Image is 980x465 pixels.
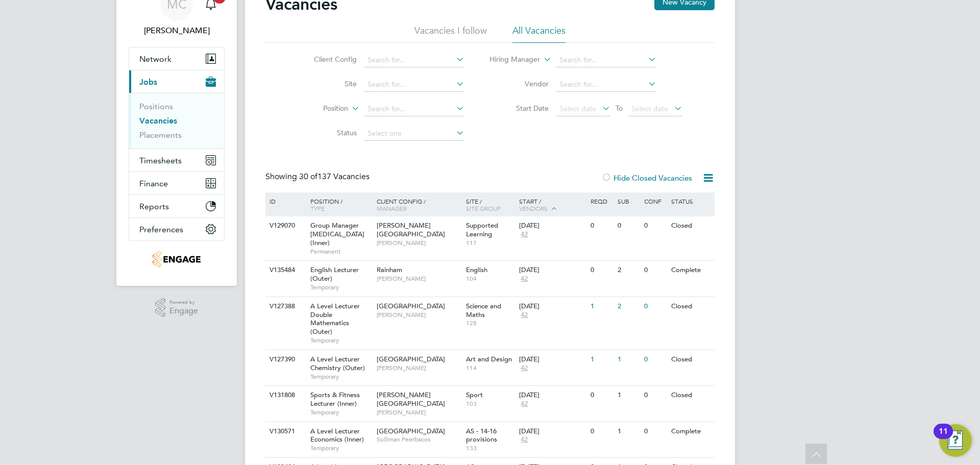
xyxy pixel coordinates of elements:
[466,319,514,327] span: 128
[466,204,501,212] span: Site Group
[466,427,497,444] span: AS - 14-16 provisions
[310,355,365,372] span: A Level Lecturer Chemistry (Outer)
[519,204,548,212] span: Vendors
[310,221,364,247] span: Group Manager [MEDICAL_DATA] (Inner)
[519,427,585,436] div: [DATE]
[139,202,169,211] span: Reports
[129,218,224,240] button: Preferences
[310,302,360,336] span: A Level Lecturer Double Mathematics (Outer)
[588,261,615,280] div: 0
[139,77,157,87] span: Jobs
[267,297,303,316] div: V127388
[310,204,325,212] span: Type
[669,386,713,405] div: Closed
[139,179,168,188] span: Finance
[139,156,182,165] span: Timesheets
[642,422,668,441] div: 0
[129,251,225,267] a: Go to home page
[631,104,668,113] span: Select date
[299,172,370,182] span: 137 Vacancies
[466,364,514,372] span: 114
[377,408,461,417] span: [PERSON_NAME]
[129,93,224,149] div: Jobs
[556,78,656,92] input: Search for...
[612,102,626,115] span: To
[463,192,517,217] div: Site /
[615,422,642,441] div: 1
[310,408,372,417] span: Temporary
[364,53,464,67] input: Search for...
[129,47,224,70] button: Network
[267,350,303,369] div: V127390
[517,192,588,218] div: Start /
[310,444,372,452] span: Temporary
[519,435,529,444] span: 42
[512,25,566,43] li: All Vacancies
[615,297,642,316] div: 2
[615,350,642,369] div: 1
[669,350,713,369] div: Closed
[267,422,303,441] div: V130571
[642,297,668,316] div: 0
[139,130,182,140] a: Placements
[265,172,372,182] div: Showing
[377,265,402,274] span: Rainham
[466,390,483,399] span: Sport
[519,391,585,400] div: [DATE]
[519,400,529,408] span: 42
[588,297,615,316] div: 1
[374,192,463,217] div: Client Config /
[377,427,445,435] span: [GEOGRAPHIC_DATA]
[939,431,948,445] div: 11
[377,275,461,283] span: [PERSON_NAME]
[466,444,514,452] span: 133
[310,373,372,381] span: Temporary
[669,297,713,316] div: Closed
[364,102,464,116] input: Search for...
[129,149,224,172] button: Timesheets
[153,251,200,267] img: jjfox-logo-retina.png
[310,390,360,408] span: Sports & Fitness Lecturer (Inner)
[298,79,357,88] label: Site
[377,311,461,319] span: [PERSON_NAME]
[267,261,303,280] div: V135484
[139,116,177,126] a: Vacancies
[298,55,357,64] label: Client Config
[364,78,464,92] input: Search for...
[310,265,359,283] span: English Lecturer (Outer)
[267,216,303,235] div: V129070
[481,55,540,65] label: Hiring Manager
[377,390,445,408] span: [PERSON_NAME][GEOGRAPHIC_DATA]
[129,195,224,217] button: Reports
[519,364,529,373] span: 42
[642,386,668,405] div: 0
[588,350,615,369] div: 1
[466,239,514,247] span: 117
[414,25,487,43] li: Vacancies I follow
[669,422,713,441] div: Complete
[310,283,372,291] span: Temporary
[466,355,512,363] span: Art and Design
[267,192,303,210] div: ID
[169,307,198,315] span: Engage
[490,104,549,113] label: Start Date
[559,104,596,113] span: Select date
[129,172,224,194] button: Finance
[129,25,225,37] span: Mark Carter
[642,350,668,369] div: 0
[310,248,372,256] span: Permanent
[267,386,303,405] div: V131808
[377,239,461,247] span: [PERSON_NAME]
[139,225,183,234] span: Preferences
[364,127,464,141] input: Select one
[642,216,668,235] div: 0
[588,216,615,235] div: 0
[129,70,224,93] button: Jobs
[519,222,585,230] div: [DATE]
[310,336,372,345] span: Temporary
[299,172,317,182] span: 30 of
[377,435,461,444] span: Sulliman Peerbacos
[642,261,668,280] div: 0
[642,192,668,210] div: Conf
[615,216,642,235] div: 0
